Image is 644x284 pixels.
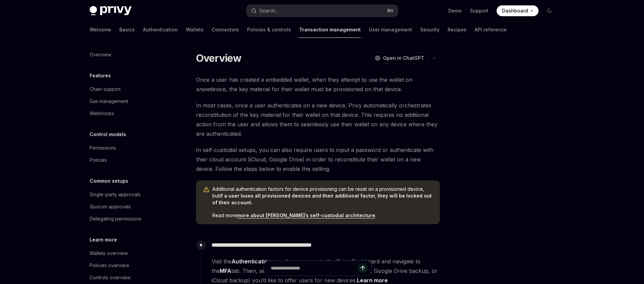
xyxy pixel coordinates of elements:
a: Recipes [448,22,467,38]
strong: if a user loses all provisioned devices and their additional factor, they will be locked out of t... [212,193,432,205]
span: In self-custodial setups, you can also require users to input a password or authenticate with the... [196,145,440,174]
div: Overview [90,51,111,59]
div: Search... [259,7,278,15]
a: Gas management [84,95,171,107]
span: Read more . [212,212,433,219]
a: Policies [84,154,171,166]
a: Transaction management [299,22,361,38]
em: new [199,86,210,93]
a: Permissions [84,142,171,154]
a: Quorum approvals [84,201,171,213]
div: Wallets overview [90,249,128,257]
span: In most cases, once a user authenticates on a new device, Privy automatically orchestrates recons... [196,101,440,138]
a: Authentication [143,22,178,38]
a: Wallets overview [84,247,171,259]
h5: Features [90,72,111,80]
span: Additional authentication factors for device provisioning can be reset on a provisioned device, but [212,186,433,206]
a: Welcome [90,22,111,38]
button: Send message [358,263,367,273]
a: Chain support [84,83,171,95]
a: Policies & controls [247,22,291,38]
a: Wallets [186,22,204,38]
a: User management [369,22,412,38]
a: Policies overview [84,259,171,272]
a: Support [470,7,488,14]
a: Demo [448,7,462,14]
a: Basics [119,22,135,38]
h5: Control models [90,130,126,138]
div: Quorum approvals [90,203,131,211]
div: Controls overview [90,274,130,282]
div: Gas management [90,97,128,105]
div: Single-party approvals [90,190,141,199]
h1: Overview [196,52,242,64]
strong: Authentication [232,258,271,265]
a: Webhooks [84,107,171,120]
a: Security [420,22,439,38]
a: Connectors [212,22,239,38]
a: Overview [84,49,171,61]
img: dark logo [90,6,132,16]
a: Controls overview [84,272,171,284]
span: Dashboard [502,7,528,14]
button: Open search [246,5,398,17]
div: Policies overview [90,261,129,269]
button: Toggle dark mode [544,5,555,16]
span: Open in ChatGPT [383,55,424,61]
h5: Learn more [90,236,117,244]
div: Webhooks [90,109,114,118]
a: Single-party approvals [84,188,171,201]
a: Dashboard [497,5,539,16]
div: Chain support [90,85,121,93]
div: Policies [90,156,107,164]
span: ⌘ K [387,8,394,14]
input: Ask a question... [271,261,358,276]
span: Once a user has created a embedded wallet, when they attempt to use the wallet on a device, the k... [196,75,440,94]
a: more about [PERSON_NAME]’s self-custodial architecture [237,212,375,218]
div: Permissions [90,144,116,152]
a: API reference [475,22,507,38]
div: Delegating permissions [90,215,142,223]
svg: Warning [203,186,210,193]
a: Delegating permissions [84,213,171,225]
button: Open in ChatGPT [371,52,428,64]
h5: Common setups [90,177,128,185]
